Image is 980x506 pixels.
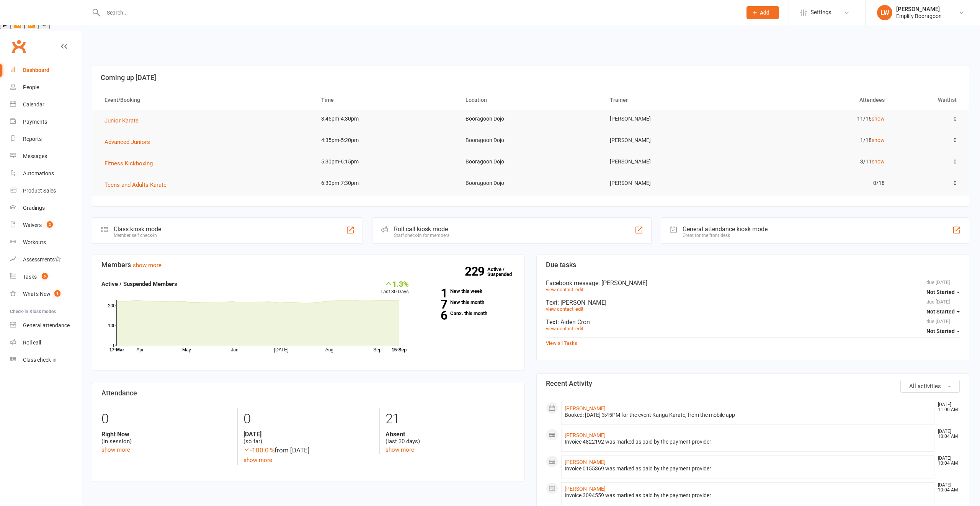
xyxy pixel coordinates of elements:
div: LW [877,5,892,20]
td: 4:35pm-5:20pm [314,131,459,149]
a: Clubworx [9,37,28,56]
a: [PERSON_NAME] [565,459,606,465]
h3: Attendance [101,389,515,397]
td: 6:30pm-7:30pm [314,174,459,192]
div: People [23,84,39,90]
button: Not Started [926,305,960,318]
td: 0 [892,153,964,171]
span: Add [760,10,769,16]
time: [DATE] 11:00 AM [934,402,959,412]
div: Invoice 4822192 was marked as paid by the payment provider [565,439,931,445]
div: Messages [23,153,47,159]
span: Teens and Adults Karate [105,181,167,188]
a: 7New this month [420,300,515,305]
span: Not Started [926,289,955,295]
div: Dashboard [23,67,49,73]
strong: Absent [385,431,515,438]
a: Gradings [10,199,81,217]
td: [PERSON_NAME] [603,174,747,192]
strong: Right Now [101,431,232,438]
a: [PERSON_NAME] [565,486,606,492]
td: 3/11 [747,153,892,171]
th: Attendees [747,90,892,110]
h3: Members [101,261,515,269]
time: [DATE] 10:04 AM [934,483,959,493]
strong: 229 [465,266,487,277]
div: Product Sales [23,188,56,194]
span: 6 [42,273,48,279]
td: 0/18 [747,174,892,192]
td: 11/16 [747,110,892,128]
a: General attendance kiosk mode [10,317,81,334]
span: 1 [54,290,60,297]
td: Booragoon Dojo [459,174,603,192]
div: (in session) [101,431,232,445]
span: Advanced Juniors [105,139,150,145]
div: Class check-in [23,357,57,363]
td: 3:45pm-4:30pm [314,110,459,128]
div: [PERSON_NAME] [896,6,942,13]
a: 6Canx. this month [420,311,515,316]
button: Fitness Kickboxing [105,159,158,168]
h3: Due tasks [546,261,960,269]
td: Booragoon Dojo [459,110,603,128]
td: 0 [892,174,964,192]
a: edit [575,306,583,312]
div: Great for the front desk [683,233,768,238]
a: show more [243,457,272,464]
td: 0 [892,110,964,128]
button: All activities [900,380,960,393]
input: Search... [101,7,737,18]
div: 21 [385,408,515,431]
td: [PERSON_NAME] [603,131,747,149]
div: Gradings [23,205,45,211]
div: Assessments [23,256,61,263]
a: Roll call [10,334,81,351]
td: Booragoon Dojo [459,131,603,149]
div: Invoice 0155369 was marked as paid by the payment provider [565,465,931,472]
div: Automations [23,170,54,176]
span: 2 [47,221,53,228]
a: show [872,116,885,122]
a: view contact [546,287,573,292]
span: : Aiden Cron [557,318,590,326]
th: Location [459,90,603,110]
a: view contact [546,326,573,331]
td: 0 [892,131,964,149]
div: Booked: [DATE] 3:45PM for the event Kanga Karate, from the mobile app [565,412,931,418]
td: [PERSON_NAME] [603,110,747,128]
div: from [DATE] [243,445,373,455]
div: Last 30 Days [381,279,409,296]
span: Fitness Kickboxing [105,160,153,167]
a: Product Sales [10,182,81,199]
a: Waivers 2 [10,217,81,234]
a: show more [385,446,414,453]
div: Roll call [23,340,41,346]
td: 1/18 [747,131,892,149]
td: Booragoon Dojo [459,153,603,171]
div: Staff check-in for members [394,233,449,238]
time: [DATE] 10:04 AM [934,456,959,466]
a: edit [575,287,583,292]
a: show more [133,262,162,269]
button: Add [746,6,779,19]
div: (so far) [243,431,373,445]
div: (last 30 days) [385,431,515,445]
div: Invoice 3094559 was marked as paid by the payment provider [565,492,931,499]
a: What's New1 [10,286,81,303]
div: 0 [101,408,232,431]
div: Waivers [23,222,42,228]
div: What's New [23,291,51,297]
span: Settings [810,4,831,21]
div: Payments [23,119,47,125]
span: Junior Karate [105,117,139,124]
a: 229Active / Suspended [487,261,521,282]
button: Teens and Adults Karate [105,180,172,189]
div: Tasks [23,274,37,280]
button: Junior Karate [105,116,144,125]
strong: Active / Suspended Members [101,281,177,287]
span: Not Started [926,328,955,334]
div: Emplify Booragoon [896,13,942,20]
div: 1.3% [381,279,409,288]
div: Class kiosk mode [114,225,161,233]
